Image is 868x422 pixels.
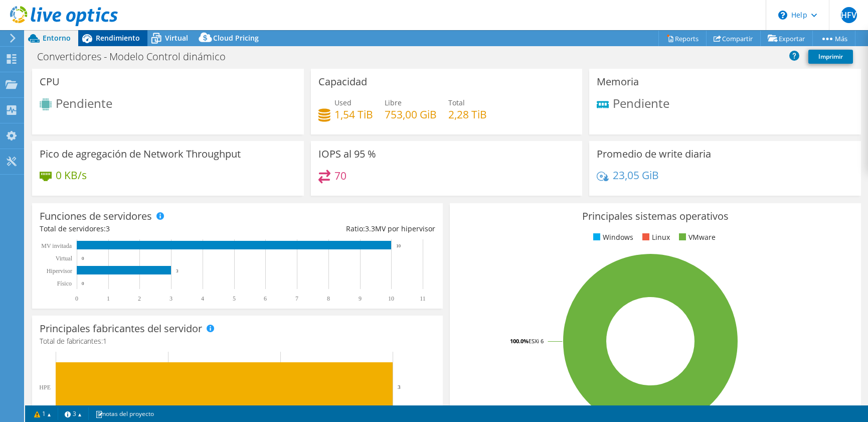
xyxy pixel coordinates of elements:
[82,281,84,286] text: 0
[40,149,241,160] h3: Pico de agregación de Network Throughput
[334,98,352,107] span: Used
[56,95,112,111] span: Pendiente
[613,170,659,181] h4: 23,05 GiB
[318,149,376,160] h3: IOPS al 95 %
[365,224,375,233] span: 3.3
[510,337,529,345] tspan: 100.0%
[334,170,346,181] h4: 70
[40,76,60,87] h3: CPU
[75,295,78,302] text: 0
[82,256,84,261] text: 0
[33,51,241,62] h1: Convertidores - Modelo Control dinámico
[27,407,58,420] a: 1
[778,11,787,20] svg: \n
[39,384,51,391] text: HPE
[334,109,373,120] h4: 1,54 TiB
[169,295,172,302] text: 3
[597,76,639,87] h3: Memoria
[812,31,855,46] a: Más
[841,7,857,23] span: HFV
[327,295,330,302] text: 8
[388,295,394,302] text: 10
[233,295,236,302] text: 5
[640,232,670,243] li: Linux
[213,33,259,43] span: Cloud Pricing
[448,98,465,107] span: Total
[706,31,761,46] a: Compartir
[658,31,707,46] a: Reports
[56,170,87,181] h4: 0 KB/s
[760,31,813,46] a: Exportar
[106,224,110,233] span: 3
[238,223,436,234] div: Ratio: MV por hipervisor
[359,295,362,302] text: 9
[47,267,72,274] text: Hipervisor
[40,336,435,347] h4: Total de fabricantes:
[398,384,401,390] text: 3
[318,76,367,87] h3: Capacidad
[808,50,853,64] a: Imprimir
[201,295,204,302] text: 4
[597,149,711,160] h3: Promedio de write diaria
[40,223,238,234] div: Total de servidores:
[529,337,544,345] tspan: ESXi 6
[165,33,188,43] span: Virtual
[57,280,72,287] tspan: Físico
[40,323,202,334] h3: Principales fabricantes del servidor
[107,295,110,302] text: 1
[420,295,426,302] text: 11
[396,243,401,248] text: 10
[103,336,107,346] span: 1
[676,232,716,243] li: VMware
[41,242,72,249] text: MV invitada
[138,295,141,302] text: 2
[591,232,633,243] li: Windows
[385,109,437,120] h4: 753,00 GiB
[385,98,402,107] span: Libre
[40,211,152,222] h3: Funciones de servidores
[295,295,298,302] text: 7
[58,407,89,420] a: 3
[613,95,669,111] span: Pendiente
[88,407,161,420] a: notas del proyecto
[96,33,140,43] span: Rendimiento
[176,268,179,273] text: 3
[43,33,71,43] span: Entorno
[264,295,267,302] text: 6
[457,211,853,222] h3: Principales sistemas operativos
[448,109,487,120] h4: 2,28 TiB
[56,255,73,262] text: Virtual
